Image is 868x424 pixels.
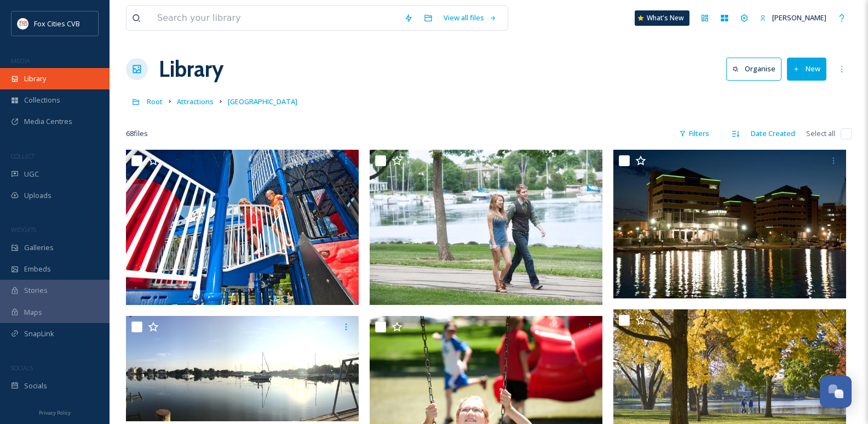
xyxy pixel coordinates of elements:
[18,18,28,29] img: images.png
[177,97,214,106] span: Attractions
[24,242,54,253] span: Galleries
[11,56,30,65] span: MEDIA
[147,95,163,108] a: Root
[820,376,852,408] button: Open Chat
[787,58,826,80] button: New
[438,7,502,29] a: View all files
[126,128,148,139] span: 68 file s
[177,95,214,108] a: Attractions
[24,285,48,296] span: Stories
[228,97,297,106] span: [GEOGRAPHIC_DATA]
[39,409,71,416] span: Privacy Policy
[159,53,223,86] a: Library
[24,329,54,339] span: SnapLink
[24,116,72,127] span: Media Centres
[24,74,46,84] span: Library
[806,128,835,139] span: Select all
[24,190,51,201] span: Uploads
[613,150,846,298] img: Old Neenah Marina Photos - Riverside Park (13).jpg
[11,225,36,234] span: WIDGETS
[39,405,71,419] a: Privacy Policy
[370,150,602,305] img: Riverside Park General Photos (2).jpg
[11,364,33,372] span: SOCIALS
[726,58,781,80] button: Organise
[24,381,47,391] span: Socials
[24,307,42,318] span: Maps
[745,123,801,144] div: Date Created
[126,150,359,305] img: Riverside Park - Rocket Playground/ "Rocket Park"
[126,316,359,421] img: RiversidePark_Neenah_July2020 (3).JPG
[754,7,832,29] a: [PERSON_NAME]
[635,10,689,26] a: What's New
[24,169,39,179] span: UGC
[147,97,163,106] span: Root
[34,19,80,29] span: Fox Cities CVB
[228,95,297,108] a: [GEOGRAPHIC_DATA]
[11,152,35,160] span: COLLECT
[726,58,787,80] a: Organise
[772,13,826,22] span: [PERSON_NAME]
[674,123,715,144] div: Filters
[24,264,51,274] span: Embeds
[24,95,60,105] span: Collections
[152,6,399,30] input: Search your library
